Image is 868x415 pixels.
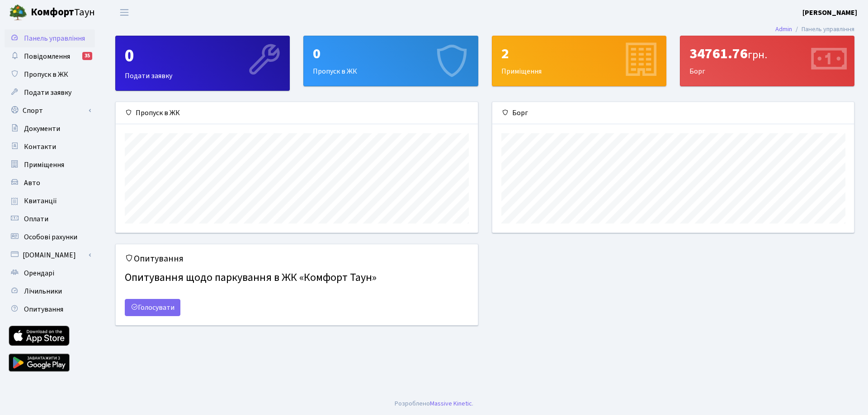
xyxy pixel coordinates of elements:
[492,36,666,86] div: Приміщення
[24,214,48,224] span: Оплати
[24,268,54,278] span: Орендарі
[5,174,95,192] a: Авто
[5,102,95,120] a: Спорт
[24,51,70,61] span: Повідомлення
[5,47,95,65] a: Повідомлення35
[5,192,95,210] a: Квитанції
[24,70,68,79] span: Пропуск в ЖК
[5,300,95,318] a: Опитування
[689,45,845,62] div: 34761.76
[116,102,478,124] div: Пропуск в ЖК
[5,246,95,264] a: [DOMAIN_NAME]
[24,124,60,134] span: Документи
[24,88,71,98] span: Подати заявку
[24,178,40,188] span: Авто
[9,4,27,22] img: logo.png
[125,45,280,67] div: 0
[5,65,95,84] a: Пропуск в ЖК
[775,24,792,34] a: Admin
[5,29,95,47] a: Панель управління
[5,264,95,282] a: Орендарі
[395,399,430,408] a: Розроблено
[802,8,857,18] b: [PERSON_NAME]
[313,45,468,62] div: 0
[680,36,854,86] div: Борг
[31,5,95,20] span: Таун
[113,5,136,20] button: Переключити навігацію
[802,7,857,18] a: [PERSON_NAME]
[24,232,77,242] span: Особові рахунки
[125,268,469,288] h4: Опитування щодо паркування в ЖК «Комфорт Таун»
[303,36,478,86] a: 0Пропуск в ЖК
[748,47,767,63] span: грн.
[5,156,95,174] a: Приміщення
[395,399,473,409] div: .
[115,36,290,91] a: 0Подати заявку
[24,160,64,170] span: Приміщення
[116,36,289,90] div: Подати заявку
[24,286,62,296] span: Лічильники
[5,84,95,102] a: Подати заявку
[5,210,95,228] a: Оплати
[24,196,57,206] span: Квитанції
[82,52,92,60] div: 35
[304,36,477,86] div: Пропуск в ЖК
[24,142,56,152] span: Контакти
[492,102,854,124] div: Борг
[762,20,868,39] nav: breadcrumb
[125,299,180,316] a: Голосувати
[792,24,854,34] li: Панель управління
[5,282,95,300] a: Лічильники
[31,5,74,19] b: Комфорт
[430,399,472,408] a: Massive Kinetic
[125,253,469,264] h5: Опитування
[24,304,63,314] span: Опитування
[24,33,85,43] span: Панель управління
[5,120,95,138] a: Документи
[501,45,657,62] div: 2
[5,138,95,156] a: Контакти
[5,228,95,246] a: Особові рахунки
[492,36,666,86] a: 2Приміщення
